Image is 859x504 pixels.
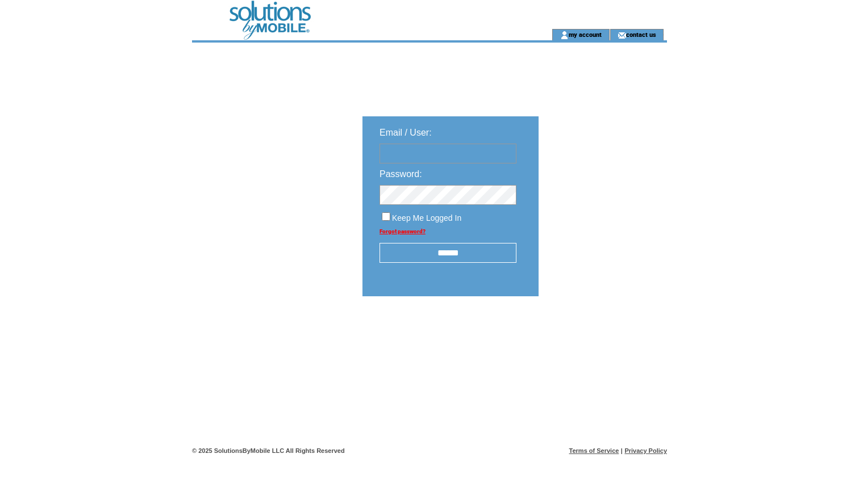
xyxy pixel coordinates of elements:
[569,447,619,454] a: Terms of Service
[624,447,667,454] a: Privacy Policy
[618,31,626,40] img: contact_us_icon.gif;jsessionid=574E5884167B493647B9FCFB12F03070
[380,169,422,179] span: Password:
[380,128,432,137] span: Email / User:
[392,213,461,222] span: Keep Me Logged In
[560,31,569,40] img: account_icon.gif;jsessionid=574E5884167B493647B9FCFB12F03070
[192,447,345,454] span: © 2025 SolutionsByMobile LLC All Rights Reserved
[626,31,656,38] a: contact us
[572,325,628,339] img: transparent.png;jsessionid=574E5884167B493647B9FCFB12F03070
[621,447,623,454] span: |
[569,31,602,38] a: my account
[380,228,426,234] a: Forgot password?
